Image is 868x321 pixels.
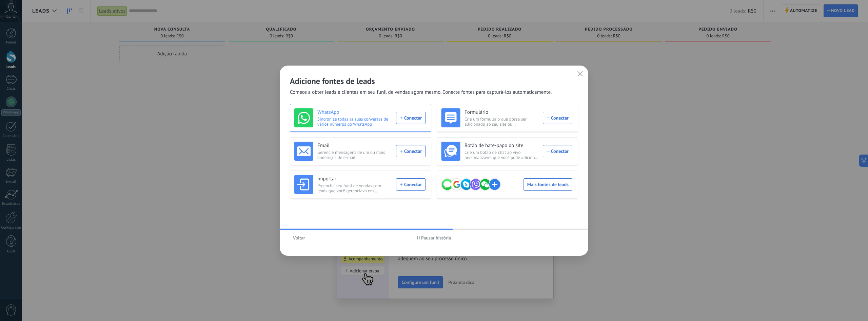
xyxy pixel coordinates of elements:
span: Voltar [293,235,305,240]
span: Crie um botão de chat ao vivo personalizável que você pode adicionar ao seu site [465,150,539,160]
button: Pausar história [414,233,454,243]
span: Preencha seu funil de vendas com leads que você gerenciava em planilhas [317,183,392,193]
span: Gerencie mensagens de um ou mais endereços de e-mail [317,150,392,160]
h3: Email [317,142,392,149]
h3: Importar [317,176,392,182]
h3: Botão de bate-papo do site [465,142,539,149]
h3: WhatsApp [317,109,392,116]
span: Pausar história [421,235,451,240]
span: Sincronize todas as suas conversas de vários números do WhatsApp [317,117,392,127]
button: Voltar [290,233,308,243]
span: Crie um formulário que possa ser adicionado ao seu site ou compartilhado como um link [465,117,539,127]
h2: Adicione fontes de leads [290,76,578,86]
h3: Formulário [465,109,539,116]
span: Comece a obter leads e clientes em seu funil de vendas agora mesmo. Conecte fontes para capturá-l... [290,89,552,96]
